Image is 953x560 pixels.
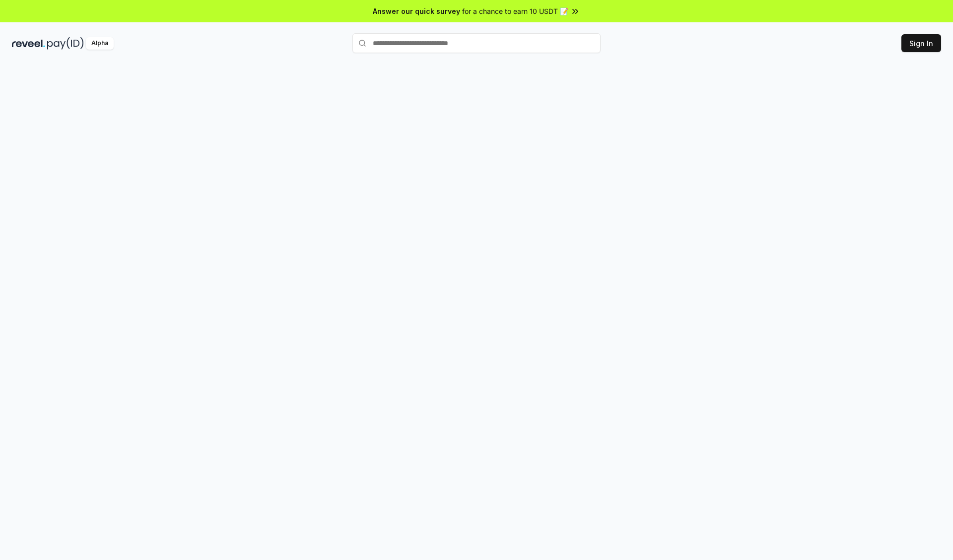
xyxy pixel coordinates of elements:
img: reveel_dark [12,37,45,50]
span: for a chance to earn 10 USDT 📝 [462,6,568,16]
span: Answer our quick survey [373,6,460,16]
div: Alpha [86,37,114,50]
button: Sign In [901,34,941,52]
img: pay_id [47,37,84,50]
